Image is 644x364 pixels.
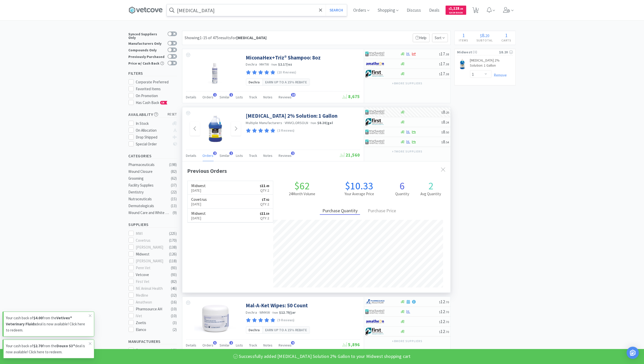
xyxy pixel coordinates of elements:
div: Facility Supplies [129,182,170,188]
span: $ [442,120,443,124]
p: Qty: 2 [260,188,269,193]
div: ( 10 ) [171,306,177,312]
span: 12 [439,328,449,334]
a: DechraEarn up to a 15% rebate [246,326,310,333]
div: Corporate Preferred [136,79,177,85]
div: Penn Vet [136,265,167,271]
span: $ [442,130,443,134]
span: Cash Back [449,11,463,15]
span: . 38 [445,52,449,56]
span: MHTW [259,62,269,67]
div: ( 82 ) [171,169,177,175]
div: Purchase Price [365,207,399,215]
div: ( 62 ) [171,175,177,181]
span: Details [186,95,197,99]
span: . 49 [265,184,269,188]
span: 8 [442,129,449,135]
h2: 24 Month Volume [273,191,331,197]
div: Covetrus [136,237,167,244]
span: 12 [439,309,449,314]
span: Reviews [279,95,292,99]
span: Has Cash Back [136,100,168,105]
span: $ [260,212,261,216]
p: Qty: 2 [260,201,269,207]
div: ( 126 ) [169,251,177,257]
strong: $8.20 / gal [317,120,333,125]
a: Midwest[DATE]$11.59Qty:2 [188,209,273,223]
img: 3331a67d23dc422aa21b1ec98afbf632_11.png [365,60,385,68]
div: In Stock [136,120,170,127]
strong: [MEDICAL_DATA] [237,35,267,40]
div: Pharmaceuticals [129,162,170,168]
span: . 35 [459,7,463,10]
span: $ [480,33,482,38]
strong: $2.17 / oz [278,62,292,67]
span: Dechra [249,79,260,85]
div: Elanco [136,327,167,333]
div: Drop Shipped [136,134,170,140]
strong: Douxo S3® [57,343,75,348]
span: Midwest [457,49,472,55]
span: · [271,310,272,315]
span: Dechra [249,327,260,333]
div: Previously Purchased [129,54,165,58]
span: 8,675 [343,94,360,99]
div: Pharmsource AH [136,306,167,312]
span: . 70 [445,300,449,304]
h6: Midwest [191,211,206,215]
div: On Allocation [136,127,170,133]
img: b9c687e71c754a6981a3ecdb725cef28_173520.jpeg [457,59,468,69]
span: 8 [442,139,449,145]
a: $1,128.35Cash Back [446,3,466,17]
span: . 59 [265,212,269,216]
button: +8more suppliers [389,80,425,87]
div: Dentistry [129,189,170,195]
div: Midwest [136,251,167,257]
p: (3 Reviews) [277,128,295,133]
h2: Avg Quantity [417,191,445,197]
span: . 54 [445,140,449,144]
div: Price w/ Cash Back [129,61,165,65]
a: Covetrus[DATE]$7.92Qty:2 [188,195,273,209]
span: 5,896 [343,342,360,347]
span: $ [439,310,441,314]
span: $ [262,198,263,202]
input: Search by item, sku, manufacturer, ingredient, size... [167,4,347,16]
div: MWI [136,231,167,237]
div: Zoetis [136,320,167,326]
span: CB [160,101,166,104]
span: ( 1 ) [472,50,499,55]
div: Manufacturers Only [129,41,165,45]
h2: Your Average Price [331,191,388,197]
div: ( 32 ) [171,292,177,298]
a: DechraEarn up to a 15% rebate [246,79,310,86]
span: Details [186,343,197,347]
span: 1 [213,93,217,97]
div: On Promotion [136,93,177,99]
span: . 38 [445,62,449,66]
p: [DATE] [191,201,207,207]
div: Medline [136,292,167,298]
span: Orders [203,153,214,158]
span: Similar [220,153,230,158]
a: Deals [427,8,442,13]
div: ( 82 ) [171,279,177,285]
span: from [311,121,317,125]
strong: $12.70 / jar [279,310,296,315]
div: ( 93 ) [171,265,177,271]
div: Purchase Quantity [320,207,360,215]
div: Dermatologicals [129,203,170,209]
span: 1 [505,32,508,38]
span: . 70 [445,310,449,314]
span: 8 [482,32,484,38]
span: 17 [439,61,449,67]
div: Vetcove [136,272,167,278]
span: from [273,311,278,314]
img: 7915dbd3f8974342a4dc3feb8efc1740_58.png [365,298,385,306]
span: · [270,62,271,67]
span: 2 [229,341,233,345]
div: ( 49 ) [171,347,177,353]
h5: Suppliers [129,222,177,227]
h1: $62 [273,181,331,191]
img: 67d67680309e4a0bb49a5ff0391dcc42_6.png [365,118,385,126]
